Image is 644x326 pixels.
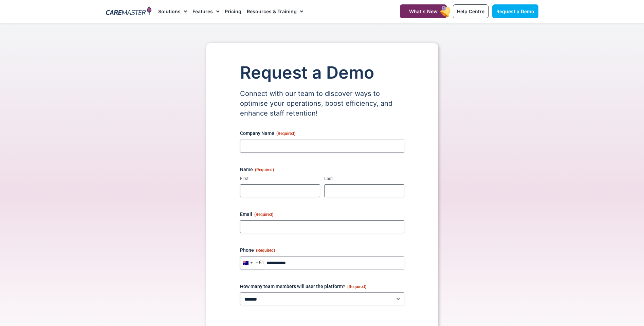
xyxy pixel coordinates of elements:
div: +61 [256,260,264,265]
label: Phone [240,247,404,253]
span: (Required) [276,131,295,136]
legend: Name [240,166,274,173]
label: First [240,176,320,182]
label: Email [240,211,404,218]
label: How many team members will user the platform? [240,283,404,290]
a: What's New [400,4,447,18]
span: (Required) [256,248,275,253]
label: Last [324,176,404,182]
a: Request a Demo [492,4,538,18]
button: Selected country [240,257,264,269]
span: (Required) [347,284,366,289]
a: Help Centre [453,4,489,18]
h1: Request a Demo [240,63,404,82]
span: What's New [409,8,438,14]
span: (Required) [255,167,274,172]
span: (Required) [254,212,273,217]
img: CareMaster Logo [106,6,152,17]
span: Help Centre [457,8,484,14]
span: Request a Demo [496,8,534,14]
p: Connect with our team to discover ways to optimise your operations, boost efficiency, and enhance... [240,89,404,118]
label: Company Name [240,130,404,137]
